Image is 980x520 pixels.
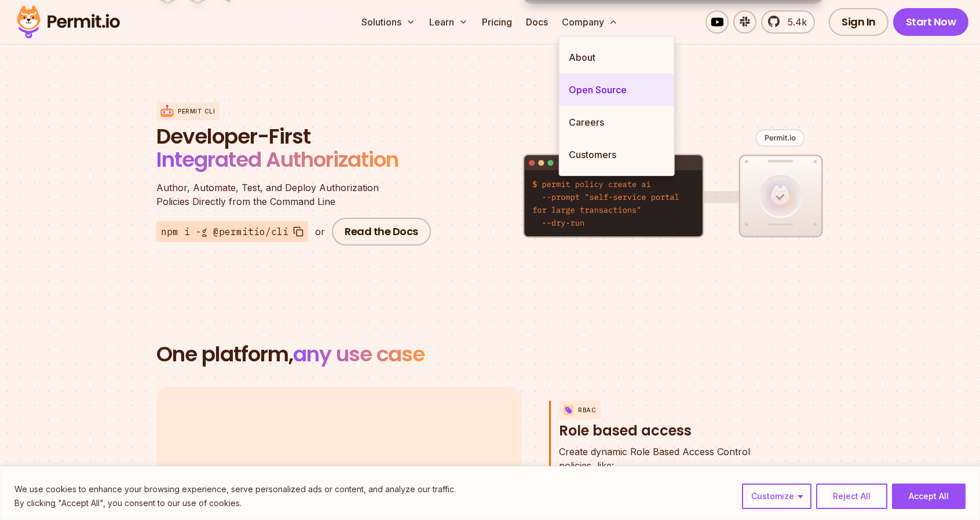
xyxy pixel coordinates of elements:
[742,484,811,509] button: Customize
[893,8,969,36] a: Start Now
[560,74,674,106] a: Open Source
[156,145,398,174] span: Integrated Authorization
[156,221,308,242] button: npm i -g @permitio/cli
[829,8,888,36] a: Sign In
[781,15,807,29] span: 5.4k
[12,2,125,42] img: Permit logo
[315,225,325,239] div: or
[156,181,434,208] p: Policies Directly from the Command Line
[892,484,966,509] button: Accept All
[521,10,553,34] a: Docs
[156,343,824,366] h2: One platform,
[178,107,215,116] p: Permit CLI
[559,445,775,512] div: RBACRole based access
[332,218,431,246] a: Read the Docs
[477,10,517,34] a: Pricing
[425,10,473,34] button: Learn
[816,484,887,509] button: Reject All
[560,41,674,74] a: About
[293,339,425,369] span: any use case
[557,10,623,34] button: Company
[357,10,420,34] button: Solutions
[161,225,288,239] span: npm i -g @permitio/cli
[559,445,750,473] p: policies, like:
[560,138,674,171] a: Customers
[14,496,456,510] p: By clicking "Accept All", you consent to our use of cookies.
[156,181,434,195] span: Author, Automate, Test, and Deploy Authorization
[761,10,815,34] a: 5.4k
[560,106,674,138] a: Careers
[559,445,750,459] span: Create dynamic Role Based Access Control
[14,482,456,496] p: We use cookies to enhance your browsing experience, serve personalized ads or content, and analyz...
[156,125,434,148] span: Developer-First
